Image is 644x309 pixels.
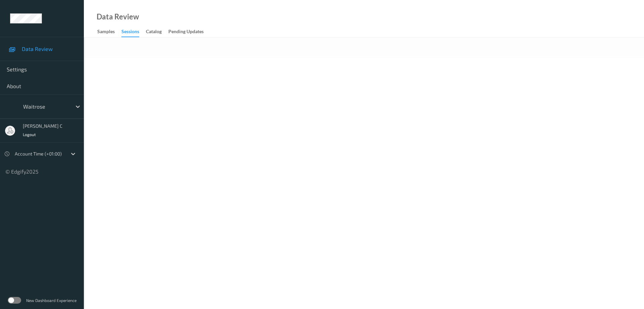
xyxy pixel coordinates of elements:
[121,27,146,37] a: Sessions
[97,28,115,37] div: Samples
[121,28,139,37] div: Sessions
[97,27,121,37] a: Samples
[146,28,162,37] div: Catalog
[168,27,210,37] a: Pending Updates
[168,28,204,37] div: Pending Updates
[97,13,139,20] div: Data Review
[146,27,168,37] a: Catalog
